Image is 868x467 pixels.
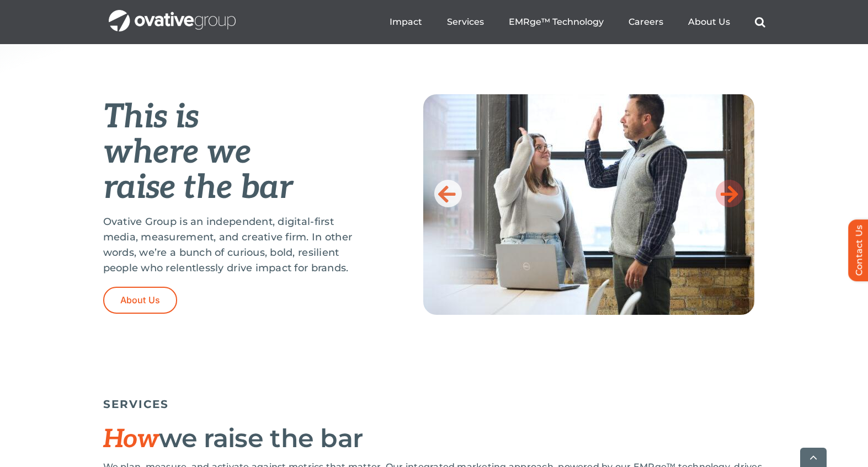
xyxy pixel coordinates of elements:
[688,17,730,28] a: About Us
[390,4,765,40] nav: Menu
[109,9,236,19] a: OG_Full_horizontal_WHT
[103,425,765,453] h2: we raise the bar
[423,94,754,315] img: Home-Raise-the-Bar-4-1-scaled.jpg
[103,133,252,173] em: where we
[509,17,604,28] a: EMRge™ Technology
[103,287,178,314] a: About Us
[103,424,159,455] span: How
[103,214,368,276] p: Ovative Group is an independent, digital-first media, measurement, and creative firm. In other wo...
[755,17,765,28] a: Search
[120,295,161,305] span: About Us
[447,17,484,28] a: Services
[103,168,292,208] em: raise the bar
[390,17,422,28] a: Impact
[103,98,199,137] em: This is
[103,398,765,411] h5: SERVICES
[629,17,663,28] a: Careers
